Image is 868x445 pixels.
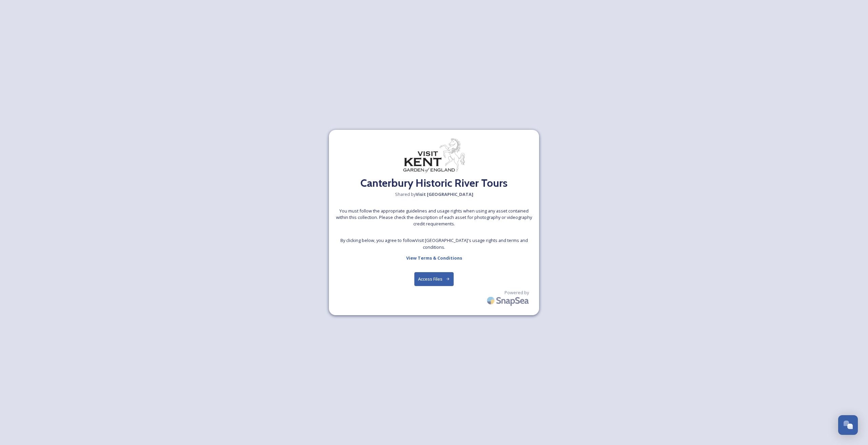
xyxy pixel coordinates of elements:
[416,191,473,197] strong: Visit [GEOGRAPHIC_DATA]
[400,137,468,175] img: Visit-Kent-Logo-2023-1024x576.jpeg
[395,191,473,198] span: Shared by
[406,255,462,261] strong: View Terms & Conditions
[505,289,529,296] span: Powered by
[336,237,532,250] span: By clicking below, you agree to follow Visit [GEOGRAPHIC_DATA] 's usage rights and terms and cond...
[406,254,462,262] a: View Terms & Conditions
[336,208,532,227] span: You must follow the appropriate guidelines and usage rights when using any asset contained within...
[485,292,532,308] img: SnapSea Logo
[414,272,454,286] button: Access Files
[838,415,858,435] button: Open Chat
[360,175,508,191] h2: Canterbury Historic River Tours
